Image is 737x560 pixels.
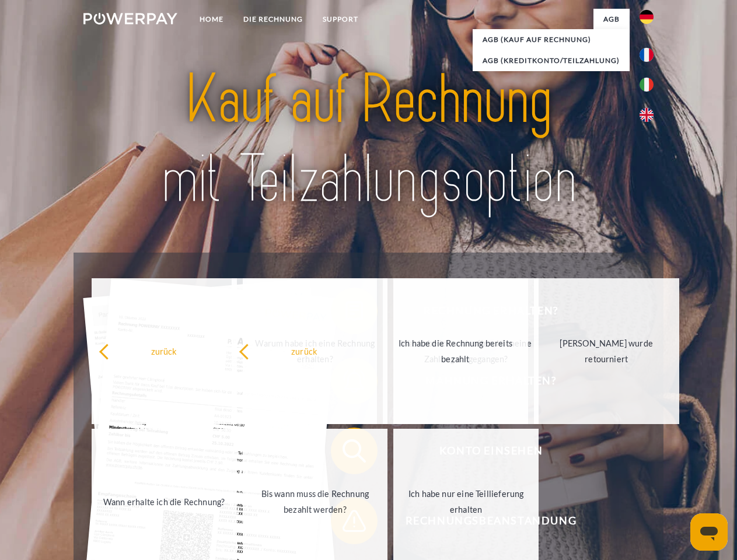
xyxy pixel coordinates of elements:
[541,335,672,367] div: [PERSON_NAME] wurde retourniert
[250,486,381,517] div: Bis wann muss die Rechnung bezahlt werden?
[99,343,230,359] div: zurück
[473,50,630,71] a: AGB (Kreditkonto/Teilzahlung)
[233,9,313,30] a: DIE RECHNUNG
[190,9,233,30] a: Home
[473,29,630,50] a: AGB (Kauf auf Rechnung)
[313,9,368,30] a: SUPPORT
[83,13,177,24] img: logo-powerpay-white.svg
[99,494,230,509] div: Wann erhalte ich die Rechnung?
[690,513,728,551] iframe: Schaltfläche zum Öffnen des Messaging-Fensters
[640,78,654,92] img: it
[390,335,521,367] div: Ich habe die Rechnung bereits bezahlt
[400,486,532,517] div: Ich habe nur eine Teillieferung erhalten
[593,9,630,30] a: agb
[640,108,654,122] img: en
[111,56,626,223] img: title-powerpay_de.svg
[640,48,654,62] img: fr
[239,343,370,359] div: zurück
[640,10,654,24] img: de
